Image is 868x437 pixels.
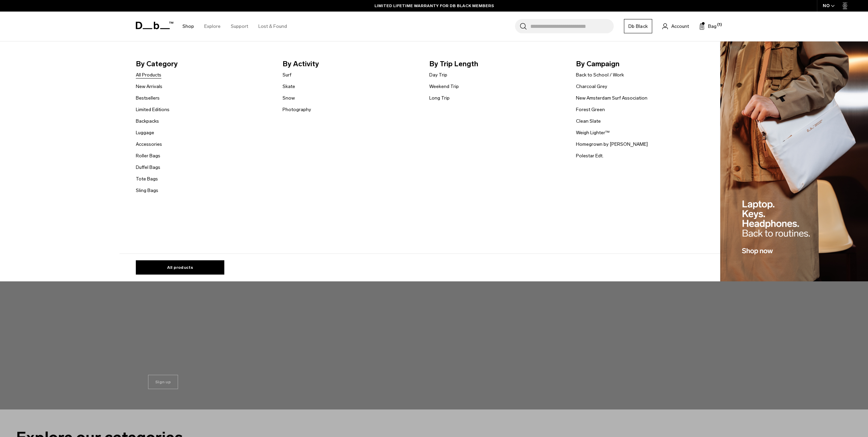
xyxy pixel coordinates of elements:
[136,58,272,69] span: By Category
[136,175,158,182] a: Tote Bags
[671,23,689,30] span: Account
[136,94,160,102] a: Bestsellers
[429,83,459,90] a: Weekend Trip
[136,71,161,78] a: All Products
[231,14,248,38] a: Support
[576,129,610,136] a: Weigh Lighter™
[717,22,722,28] span: (1)
[136,260,224,275] a: All products
[708,23,717,30] span: Bag
[283,94,295,102] a: Snow
[429,71,447,78] a: Day Trip
[136,141,162,148] a: Accessories
[136,118,159,125] a: Backpacks
[429,94,450,102] a: Long Trip
[576,94,647,102] a: New Amsterdam Surf Association
[576,71,624,78] a: Back to School / Work
[720,41,868,281] img: Db
[576,83,607,90] a: Charcoal Grey
[182,14,194,38] a: Shop
[283,106,311,113] a: Photography
[136,152,160,159] a: Roller Bags
[136,106,170,113] a: Limited Editions
[283,58,418,69] span: By Activity
[429,58,565,69] span: By Trip Length
[576,106,605,113] a: Forest Green
[136,187,158,194] a: Sling Bags
[624,19,652,33] a: Db Black
[662,22,689,30] a: Account
[177,12,292,41] nav: Main Navigation
[136,164,160,171] a: Duffel Bags
[374,3,494,9] a: LIMITED LIFETIME WARRANTY FOR DB BLACK MEMBERS
[258,14,287,38] a: Lost & Found
[576,58,712,69] span: By Campaign
[283,83,295,90] a: Skate
[576,152,604,159] a: Polestar Edt.
[136,83,162,90] a: New Arrivals
[699,22,717,30] button: Bag (1)
[283,71,291,78] a: Surf
[204,14,221,38] a: Explore
[136,129,154,136] a: Luggage
[576,141,648,148] a: Homegrown by [PERSON_NAME]
[576,118,601,125] a: Clean Slate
